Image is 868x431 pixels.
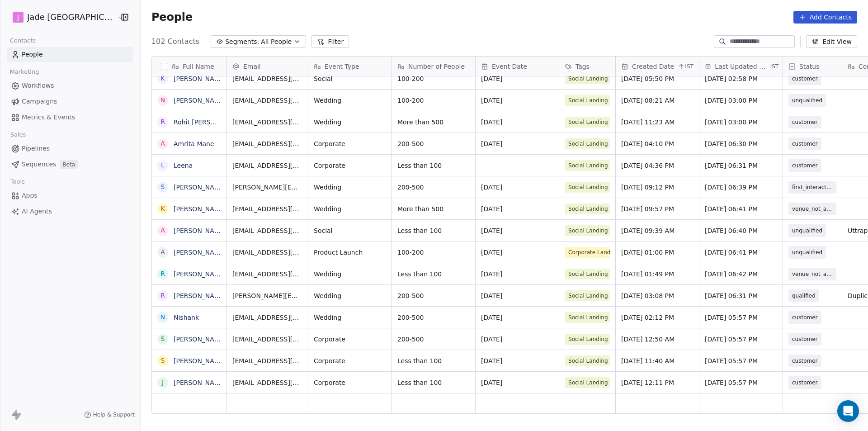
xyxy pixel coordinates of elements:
span: [DATE] 02:12 PM [621,313,693,322]
span: All People [261,37,292,47]
span: Social [314,74,386,83]
div: L [161,161,165,170]
span: Social Landing Page [565,73,610,84]
span: J [17,13,19,22]
span: [DATE] [481,356,553,365]
span: [DATE] 12:11 PM [621,378,693,387]
span: customer [792,74,818,83]
span: first_interaction [792,183,833,192]
a: [PERSON_NAME] [174,270,226,278]
span: 200-500 [397,335,470,344]
span: [DATE] [481,378,553,387]
a: People [7,47,133,62]
div: A [160,247,165,257]
div: j [162,378,164,387]
span: [EMAIL_ADDRESS][DOMAIN_NAME] [232,378,302,387]
span: Less than 100 [397,378,470,387]
span: Social Landing Page [565,334,610,345]
span: [EMAIL_ADDRESS][DOMAIN_NAME] [232,139,302,148]
a: Pipelines [7,141,133,156]
span: [DATE] [481,74,553,83]
button: Edit View [806,35,857,48]
span: [PERSON_NAME][EMAIL_ADDRESS][DOMAIN_NAME] [232,183,302,192]
span: Email [243,62,261,71]
span: Wedding [314,183,386,192]
span: Less than 100 [397,356,470,365]
a: [PERSON_NAME] [174,357,226,365]
span: [DATE] 06:31 PM [705,161,777,170]
span: Metrics & Events [22,113,75,122]
span: Wedding [314,204,386,213]
span: Less than 100 [397,270,470,279]
span: [DATE] [481,248,553,257]
span: Campaigns [22,97,57,106]
span: [DATE] 03:00 PM [705,118,777,127]
span: Wedding [314,118,386,127]
a: Metrics & Events [7,110,133,125]
span: 100-200 [397,74,470,83]
span: [EMAIL_ADDRESS][DOMAIN_NAME] [232,270,302,279]
span: customer [792,356,818,365]
span: People [151,10,193,24]
span: Less than 100 [397,161,470,170]
span: 102 Contacts [151,36,199,47]
div: R [160,291,165,300]
span: Social Landing Page [565,225,610,236]
span: Wedding [314,96,386,105]
span: Social Landing Page [565,312,610,323]
span: More than 500 [397,204,470,213]
span: Social [314,226,386,235]
span: Social Landing Page [565,204,610,214]
span: Wedding [314,313,386,322]
span: customer [792,313,818,322]
span: customer [792,118,818,127]
span: [EMAIL_ADDRESS][DOMAIN_NAME] [232,118,302,127]
div: Full Name [152,57,226,76]
span: [DATE] 09:57 PM [621,204,693,213]
a: Rohit [PERSON_NAME] [174,118,245,126]
span: Sales [6,128,30,142]
a: [PERSON_NAME] [174,184,226,191]
span: unqualified [792,96,822,105]
span: unqualified [792,226,822,235]
div: Created DateIST [616,57,699,76]
span: [DATE] 12:50 AM [621,335,693,344]
div: Open Intercom Messenger [837,400,859,422]
span: Tools [6,175,28,189]
div: Status [783,57,842,76]
span: Apps [22,191,38,200]
span: [DATE] [481,291,553,300]
div: Event Date [476,57,559,76]
span: 100-200 [397,248,470,257]
span: Event Date [492,62,527,71]
span: [DATE] 09:12 PM [621,183,693,192]
span: [DATE] 05:57 PM [705,378,777,387]
span: customer [792,161,818,170]
div: Number of People [392,57,475,76]
span: Less than 100 [397,226,470,235]
a: Leena [174,162,193,169]
span: AI Agents [22,207,52,216]
span: 200-500 [397,183,470,192]
div: K [160,74,165,83]
div: R [160,117,165,127]
span: Workflows [22,81,54,90]
div: A [160,226,165,235]
span: [EMAIL_ADDRESS][DOMAIN_NAME] [232,248,302,257]
a: [PERSON_NAME] [174,292,226,299]
span: customer [792,139,818,148]
span: [DATE] 04:36 PM [621,161,693,170]
span: Product Launch [314,248,386,257]
span: [DATE] 06:30 PM [705,139,777,148]
a: [PERSON_NAME] [174,205,226,213]
span: Corporate Landing Page [565,247,610,258]
span: [DATE] [481,96,553,105]
span: [DATE] 11:40 AM [621,356,693,365]
span: [DATE] [481,226,553,235]
button: JJade [GEOGRAPHIC_DATA] [11,9,111,25]
div: A [160,139,165,148]
span: Social Landing Page [565,138,610,149]
span: Wedding [314,270,386,279]
span: [EMAIL_ADDRESS][DOMAIN_NAME] [232,356,302,365]
span: [DATE] 04:10 PM [621,139,693,148]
